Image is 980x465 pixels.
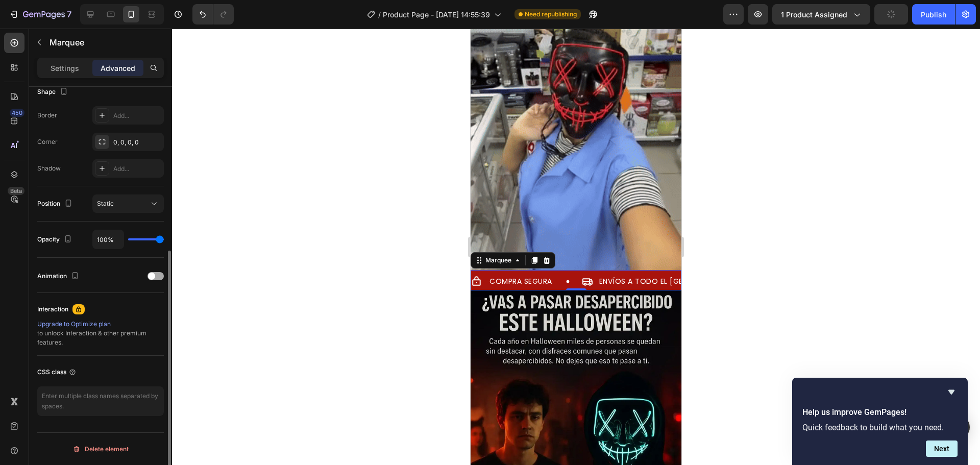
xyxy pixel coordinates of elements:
[802,406,958,419] h2: Help us improve GemPages!
[802,423,958,432] p: Quick feedback to build what you need.
[4,4,76,25] button: 7
[101,63,135,74] p: Advanced
[113,164,161,174] div: Add...
[72,443,129,455] div: Delete element
[13,227,43,236] div: Marquee
[37,137,58,146] div: Corner
[93,230,124,249] input: Auto
[37,197,75,211] div: Position
[802,386,958,457] div: Help us improve GemPages!
[383,9,490,20] span: Product Page - [DATE] 14:55:39
[192,4,234,25] div: Undo/Redo
[129,248,279,257] p: ENVÍOS A TODO EL [GEOGRAPHIC_DATA]
[37,164,61,173] div: Shadow
[471,29,681,465] iframe: Design area
[912,4,955,25] button: Publish
[10,109,24,117] div: 450
[37,305,68,314] div: Interaction
[113,138,161,147] div: 0, 0, 0, 0
[37,368,77,377] div: CSS class
[781,9,847,20] span: 1 product assigned
[51,63,79,74] p: Settings
[37,233,74,247] div: Opacity
[37,111,57,120] div: Border
[772,4,870,25] button: 1 product assigned
[113,111,161,120] div: Add...
[37,320,164,347] div: to unlock Interaction & other premium features.
[525,10,577,19] span: Need republishing
[945,386,958,398] button: Hide survey
[97,200,114,207] span: Static
[921,9,946,20] div: Publish
[92,194,164,213] button: Static
[37,320,164,329] div: Upgrade to Optimize plan
[926,440,958,457] button: Next question
[67,8,71,20] p: 7
[37,270,81,283] div: Animation
[8,187,24,195] div: Beta
[50,36,160,48] p: Marquee
[378,9,381,20] span: /
[37,85,70,99] div: Shape
[37,441,164,457] button: Delete element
